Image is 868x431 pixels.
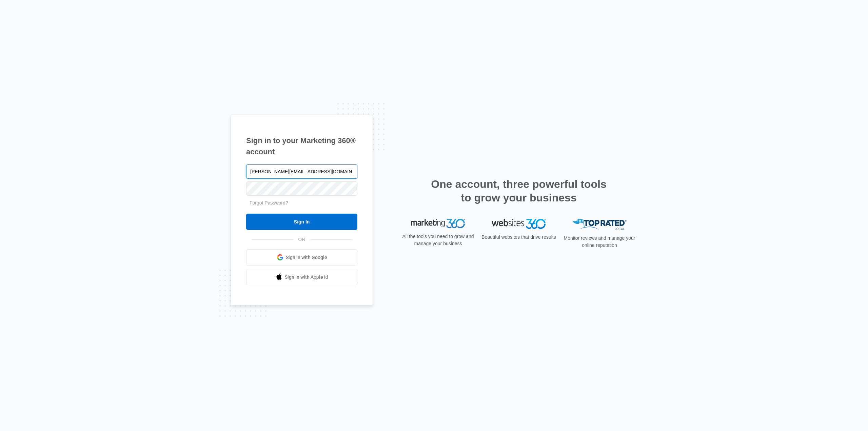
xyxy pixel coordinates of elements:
h1: Sign in to your Marketing 360® account [246,135,357,157]
span: OR [294,236,310,243]
input: Email [246,164,357,179]
img: Websites 360 [492,219,546,229]
p: All the tools you need to grow and manage your business [400,233,476,247]
a: Sign in with Google [246,249,357,266]
span: Sign in with Apple Id [285,274,328,281]
img: Marketing 360 [411,219,465,228]
h2: One account, three powerful tools to grow your business [429,177,609,204]
a: Forgot Password? [250,200,288,205]
a: Sign in with Apple Id [246,269,357,285]
p: Beautiful websites that drive results [481,234,557,241]
span: Sign in with Google [286,254,327,261]
input: Sign In [246,214,357,230]
p: Monitor reviews and manage your online reputation [561,235,637,249]
img: Top Rated Local [572,219,627,230]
